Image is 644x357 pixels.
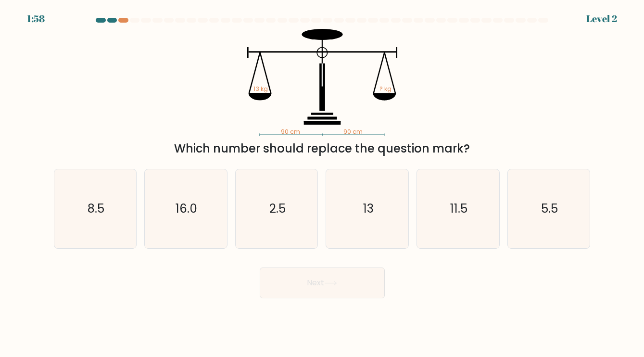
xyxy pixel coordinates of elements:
tspan: 90 cm [343,127,363,136]
tspan: 13 kg [253,85,267,93]
tspan: 90 cm [281,127,300,136]
text: 13 [363,200,373,217]
text: 5.5 [541,200,558,217]
tspan: ? kg [379,85,391,93]
text: 2.5 [269,200,286,217]
text: 8.5 [88,200,104,217]
text: 11.5 [450,200,467,217]
div: Level 2 [586,12,617,26]
div: 1:58 [27,12,45,26]
button: Next [260,268,385,298]
div: Which number should replace the question mark? [60,140,585,157]
text: 16.0 [176,200,198,217]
